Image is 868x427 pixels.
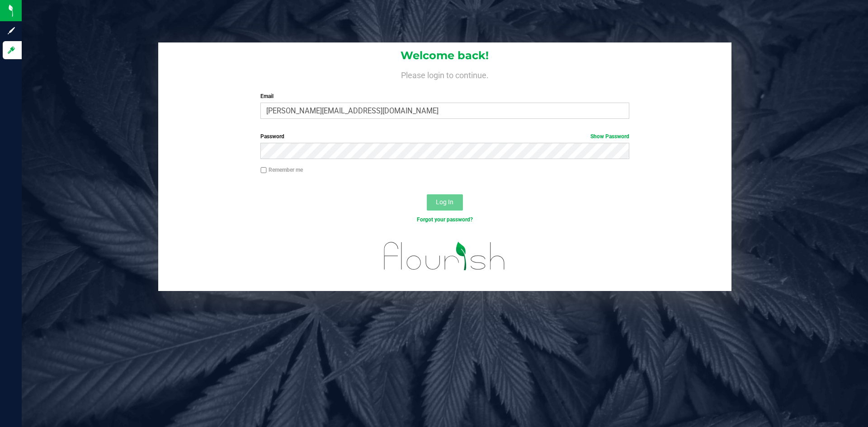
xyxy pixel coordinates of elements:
[260,133,284,140] span: Password
[373,233,516,279] img: flourish_logo.svg
[436,198,453,206] span: Log In
[260,167,267,174] input: Remember me
[7,46,16,55] inline-svg: Log in
[590,133,629,140] a: Show Password
[158,50,731,61] h1: Welcome back!
[7,26,16,35] inline-svg: Sign up
[260,92,629,100] label: Email
[260,166,303,174] label: Remember me
[417,216,473,223] a: Forgot your password?
[427,194,463,211] button: Log In
[158,69,731,80] h4: Please login to continue.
